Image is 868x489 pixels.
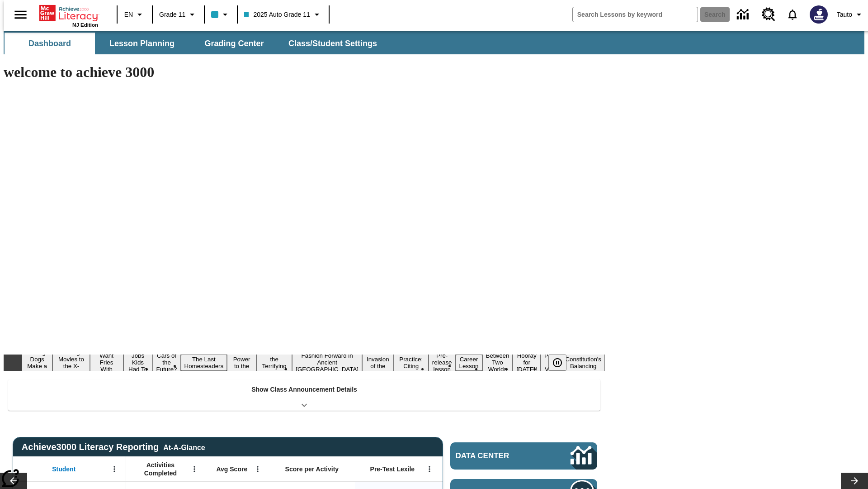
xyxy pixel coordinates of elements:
button: Slide 11 Mixed Practice: Citing Evidence [394,348,429,378]
button: Slide 6 The Last Homesteaders [181,355,227,371]
span: Achieve3000 Literacy Reporting [22,442,205,452]
button: Profile/Settings [833,6,868,23]
button: Slide 10 The Invasion of the Free CD [362,348,394,378]
span: Avg Score [216,465,247,473]
button: Slide 1 Diving Dogs Make a Splash [22,348,52,378]
a: Data Center [450,442,597,470]
a: Data Center [731,2,756,27]
button: Slide 8 Attack of the Terrifying Tomatoes [256,348,292,378]
button: Grading Center [189,33,279,54]
button: Open Menu [108,462,121,476]
button: Class/Student Settings [281,33,384,54]
button: Grade: Grade 11, Select a grade [156,6,201,23]
span: Student [52,465,75,473]
div: Pause [548,355,576,371]
p: Show Class Announcement Details [251,385,357,394]
div: SubNavbar [4,33,385,54]
span: NJ Edition [72,22,98,28]
button: Open side menu [7,1,34,28]
span: Grade 11 [159,10,185,19]
a: Notifications [781,3,804,26]
h1: welcome to achieve 3000 [4,64,605,81]
span: Data Center [456,451,540,460]
button: Slide 2 Taking Movies to the X-Dimension [52,348,90,378]
button: Slide 15 Hooray for Constitution Day! [513,351,541,374]
input: search field [573,7,698,22]
button: Slide 7 Solar Power to the People [227,348,256,378]
span: 2025 Auto Grade 11 [244,10,310,19]
span: Activities Completed [131,461,190,477]
button: Slide 13 Career Lesson [456,355,482,371]
button: Select a new avatar [804,3,833,26]
button: Open Menu [251,462,264,476]
span: Pre-Test Lexile [370,465,415,473]
a: Resource Center, Will open in new tab [756,2,781,27]
a: Home [39,4,98,22]
div: Home [39,3,98,28]
button: Open Menu [423,462,436,476]
button: Class: 2025 Auto Grade 11, Select your class [241,6,325,23]
span: Tauto [837,10,852,19]
button: Slide 3 Do You Want Fries With That? [90,344,123,381]
img: Avatar [810,5,828,24]
span: Score per Activity [285,465,339,473]
button: Lesson carousel, Next [841,473,868,489]
button: Slide 12 Pre-release lesson [429,351,456,374]
button: Slide 16 Point of View [541,351,561,374]
div: SubNavbar [4,31,864,54]
div: Show Class Announcement Details [8,379,600,411]
button: Class color is light blue. Change class color [208,6,234,23]
button: Slide 5 Cars of the Future? [153,351,181,374]
button: Slide 9 Fashion Forward in Ancient Rome [292,351,362,374]
button: Slide 14 Between Two Worlds [482,351,513,374]
button: Slide 4 Dirty Jobs Kids Had To Do [123,344,153,381]
button: Pause [548,355,566,371]
button: Lesson Planning [97,33,187,54]
button: Dashboard [5,33,95,54]
span: EN [124,10,133,19]
div: At-A-Glance [163,442,205,452]
button: Slide 17 The Constitution's Balancing Act [561,348,605,378]
button: Language: EN, Select a language [120,6,149,23]
button: Open Menu [188,462,201,476]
